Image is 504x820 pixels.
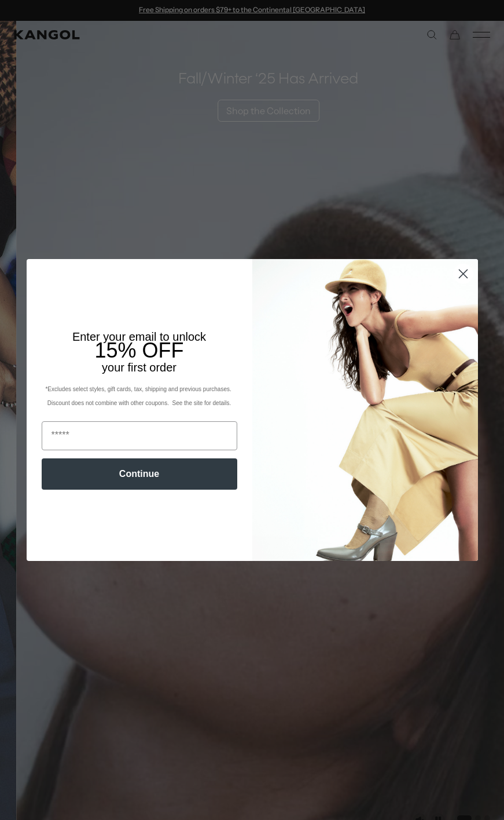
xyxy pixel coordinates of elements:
[45,386,233,406] span: *Excludes select styles, gift cards, tax, shipping and previous purchases. Discount does not comb...
[72,330,206,343] span: Enter your email to unlock
[94,338,183,362] span: 15% OFF
[453,264,473,284] button: Close dialog
[42,458,237,490] button: Continue
[102,361,176,374] span: your first order
[42,421,237,450] input: Email
[252,259,478,560] img: 93be19ad-e773-4382-80b9-c9d740c9197f.jpeg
